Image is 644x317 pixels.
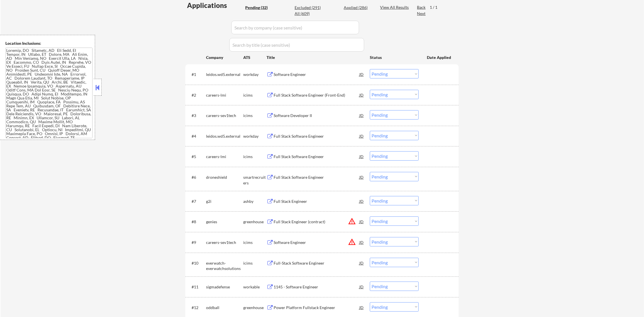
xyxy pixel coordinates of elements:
[359,196,364,206] div: JD
[243,219,267,225] div: greenhouse
[359,237,364,247] div: JD
[243,72,267,77] div: workday
[192,284,202,290] div: #11
[274,284,359,290] div: 1145 - Software Engineer
[274,260,359,266] div: Full-Stack Software Engineer
[359,172,364,182] div: JD
[370,52,419,62] div: Status
[206,113,243,118] div: careers-sev1tech
[243,113,267,118] div: icims
[243,175,267,186] div: smartrecruiters
[206,133,243,139] div: leidos.wd5.external
[206,260,243,271] div: everwatch-everwatchsolutions
[274,72,359,77] div: Software Engineer
[231,21,359,34] input: Search by company (case sensitive)
[192,199,202,204] div: #7
[206,240,243,245] div: careers-sev1tech
[206,154,243,159] div: careers-lmi
[192,133,202,139] div: #4
[274,305,359,310] div: Power Platform Fullstack Engineer
[192,305,202,310] div: #12
[243,305,267,310] div: greenhouse
[274,133,359,139] div: Full Stack Software Engineer
[5,41,93,46] div: Location Inclusions:
[344,5,372,10] div: Applied (286)
[274,113,359,118] div: Software Developer II
[187,2,243,9] div: Applications
[192,113,202,118] div: #3
[206,305,243,310] div: oddball
[359,131,364,141] div: JD
[206,55,243,60] div: Company
[295,5,323,10] div: Excluded (291)
[192,240,202,245] div: #9
[192,92,202,98] div: #2
[192,260,202,266] div: #10
[206,199,243,204] div: g2i
[267,55,364,60] div: Title
[359,69,364,79] div: JD
[243,240,267,245] div: icims
[417,5,426,10] div: Back
[206,219,243,225] div: genies
[192,175,202,180] div: #6
[206,92,243,98] div: careers-lmi
[274,92,359,98] div: Full Stack Software Engineer (Front-End)
[359,282,364,292] div: JD
[245,5,274,10] div: Pending (32)
[243,199,267,204] div: ashby
[380,5,410,10] div: View All Results
[243,92,267,98] div: icims
[206,72,243,77] div: leidos.wd5.external
[243,55,267,60] div: ATS
[295,11,323,16] div: All (609)
[427,55,452,60] div: Date Applied
[430,5,443,10] div: 1 / 1
[359,110,364,120] div: JD
[192,219,202,225] div: #8
[274,199,359,204] div: Full Stack Engineer
[274,154,359,159] div: Full Stack Software Engineer
[348,217,356,225] button: warning_amber
[243,133,267,139] div: workday
[192,72,202,77] div: #1
[243,260,267,266] div: icims
[206,175,243,180] div: droneshield
[359,90,364,100] div: JD
[417,11,426,16] div: Next
[359,216,364,227] div: JD
[274,240,359,245] div: Software Engineer
[359,151,364,161] div: JD
[243,154,267,159] div: icims
[192,154,202,159] div: #5
[348,238,356,246] button: warning_amber
[206,284,243,290] div: sigmadefense
[274,219,359,225] div: Full Stack Engineer (contract)
[359,258,364,268] div: JD
[243,284,267,290] div: workable
[274,175,359,180] div: Full Stack Software Engineer
[229,38,364,52] input: Search by title (case sensitive)
[359,302,364,312] div: JD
